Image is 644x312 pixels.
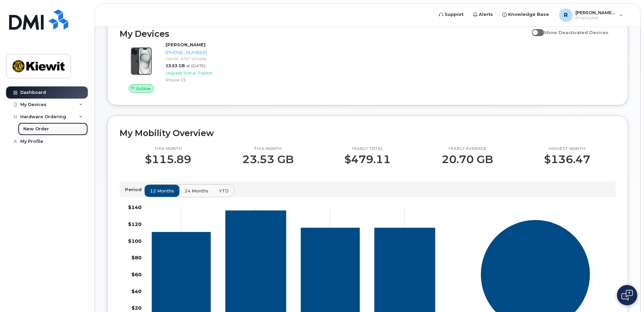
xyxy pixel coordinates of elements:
[166,63,185,68] span: 23.53 GB
[120,29,528,39] h2: My Devices
[242,153,294,165] p: 23.53 GB
[166,77,235,83] div: iPhone 15
[184,188,208,194] span: 24 months
[131,255,142,261] tspan: $80
[145,146,191,152] p: This month
[131,288,142,294] tspan: $40
[125,45,157,77] img: iPhone_15_Black.png
[479,11,493,18] span: Alerts
[186,63,205,68] span: at [DATE]
[344,153,391,165] p: $479.11
[120,128,616,138] h2: My Mobility Overview
[198,70,212,75] span: Eligible
[166,49,235,56] div: [PHONE_NUMBER]
[621,290,633,301] img: Open chat
[131,271,142,278] tspan: $60
[575,10,616,15] span: [PERSON_NAME].[PERSON_NAME]
[544,30,609,35] span: Show Deactivated Devices
[125,186,144,193] p: Period
[498,8,554,21] a: Knowledge Base
[532,26,537,31] input: Show Deactivated Devices
[242,146,294,152] p: This month
[166,56,235,61] div: Carrier: AT&T Wireless
[508,11,549,18] span: Knowledge Base
[544,146,590,152] p: Highest month
[434,8,468,21] a: Support
[468,8,498,21] a: Alerts
[442,153,493,165] p: 20.70 GB
[128,238,142,244] tspan: $100
[544,153,590,165] p: $136.47
[344,146,391,152] p: Yearly total
[219,188,229,194] span: YTD
[131,305,142,311] tspan: $20
[120,42,238,93] a: Active[PERSON_NAME][PHONE_NUMBER]Carrier: AT&T Wireless23.53 GBat [DATE]Upgrade Status:EligibleiP...
[445,11,464,18] span: Support
[442,146,493,152] p: Yearly average
[128,204,142,210] tspan: $140
[564,11,568,19] span: R
[554,8,628,22] div: Ryan.Kuntz
[166,70,197,75] span: Upgrade Status:
[575,15,616,21] span: Employee
[166,42,205,47] strong: [PERSON_NAME]
[145,153,191,165] p: $115.89
[136,85,151,92] span: Active
[128,221,142,227] tspan: $120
